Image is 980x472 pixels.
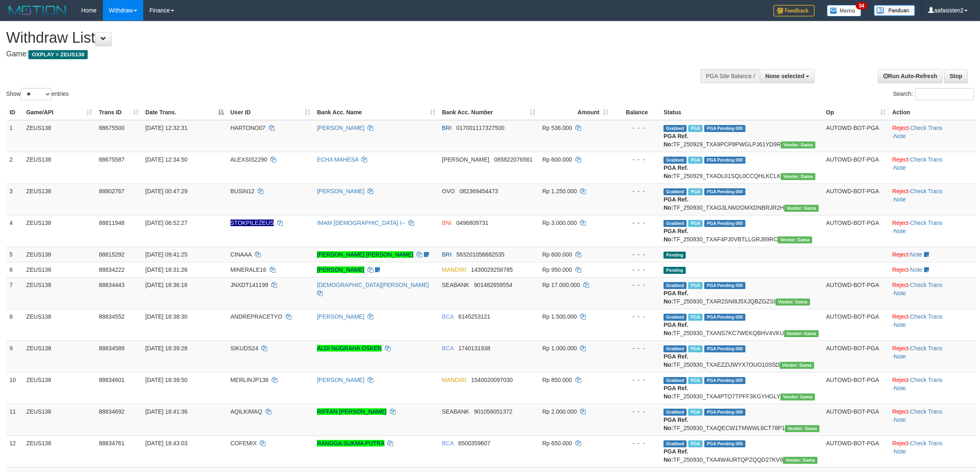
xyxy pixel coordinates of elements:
[889,435,976,467] td: · ·
[785,425,819,432] span: Vendor URL: https://trx31.1velocity.biz
[6,340,23,372] td: 9
[23,435,96,467] td: ZEUS138
[660,372,823,404] td: TF_250930_TXA4PTO7TPFF3KGYHGLY
[230,188,254,194] span: BUSIN12
[663,133,688,148] b: PGA Ref. No:
[823,183,889,215] td: AUTOWD-BOT-PGA
[823,372,889,404] td: AUTOWD-BOT-PGA
[660,404,823,435] td: TF_250930_TXAQECW1TMWWL6CT78P1
[542,345,577,352] span: Rp 1.000.000
[889,372,976,404] td: · ·
[99,440,124,447] span: 88834761
[660,152,823,183] td: TF_250929_TXADL01SQL0CCQHLKCLK
[615,155,657,164] div: - - -
[704,157,745,164] span: PGA Pending
[542,282,580,288] span: Rp 17.000.000
[910,377,943,383] a: Check Trans
[688,440,703,447] span: Marked by aafsolysreylen
[688,377,703,384] span: Marked by aafsolysreylen
[823,277,889,309] td: AUTOWD-BOT-PGA
[23,309,96,340] td: ZEUS138
[894,448,906,455] a: Note
[145,440,187,447] span: [DATE] 18:43:03
[892,188,909,194] a: Reject
[892,345,909,352] a: Reject
[663,196,688,211] b: PGA Ref. No:
[456,125,505,131] span: Copy 017001117327500 to clipboard
[442,408,469,415] span: SEABANK
[889,120,976,152] td: · ·
[145,408,187,415] span: [DATE] 18:41:36
[892,156,909,163] a: Reject
[894,322,906,328] a: Note
[6,404,23,435] td: 11
[780,362,814,369] span: Vendor URL: https://trx31.1velocity.biz
[892,408,909,415] a: Reject
[823,215,889,247] td: AUTOWD-BOT-PGA
[892,251,909,258] a: Reject
[688,125,703,132] span: Marked by aaftrukkakada
[6,30,645,46] h1: Withdraw List
[784,330,819,337] span: Vendor URL: https://trx31.1velocity.biz
[780,393,815,400] span: Vendor URL: https://trx31.1velocity.biz
[6,4,69,16] img: MOTION_logo.png
[99,377,124,383] span: 88834601
[23,215,96,247] td: ZEUS138
[542,188,577,194] span: Rp 1.250.000
[856,2,867,9] span: 34
[773,5,815,16] img: Feedback.jpg
[910,313,943,320] a: Check Trans
[823,340,889,372] td: AUTOWD-BOT-PGA
[230,377,269,383] span: MERLINJP138
[28,50,88,59] span: OXPLAY > ZEUS138
[142,105,227,120] th: Date Trans.: activate to sort column descending
[892,282,909,288] a: Reject
[6,372,23,404] td: 10
[6,152,23,183] td: 2
[23,277,96,309] td: ZEUS138
[6,105,23,120] th: ID
[663,228,688,243] b: PGA Ref. No:
[889,152,976,183] td: · ·
[442,251,452,258] span: BRI
[615,407,657,416] div: - - -
[823,435,889,467] td: AUTOWD-BOT-PGA
[317,440,384,447] a: RANGGA SUKMA PUTRA
[688,220,703,227] span: Marked by aafsreyleap
[21,88,51,100] select: Showentries
[145,251,187,258] span: [DATE] 09:41:25
[892,313,909,320] a: Reject
[317,345,382,352] a: ALDI NUGRAHA OSKEN
[704,440,745,447] span: PGA Pending
[99,220,124,226] span: 88811948
[542,313,577,320] span: Rp 1.500.000
[663,416,688,431] b: PGA Ref. No:
[615,281,657,289] div: - - -
[145,188,187,194] span: [DATE] 00:47:29
[99,282,124,288] span: 88834443
[317,282,429,288] a: [DEMOGRAPHIC_DATA][PERSON_NAME]
[317,266,364,273] a: [PERSON_NAME]
[442,125,452,131] span: BRI
[660,309,823,340] td: TF_250930_TXANS7KC7WEKQBHV4VKU
[6,88,69,100] label: Show entries
[317,313,364,320] a: [PERSON_NAME]
[663,409,687,416] span: Grabbed
[99,345,124,352] span: 88834589
[442,282,469,288] span: SEABANK
[458,313,490,320] span: Copy 6145253121 to clipboard
[889,247,976,262] td: ·
[6,435,23,467] td: 12
[474,282,512,288] span: Copy 901482659554 to clipboard
[663,125,687,132] span: Grabbed
[704,282,745,289] span: PGA Pending
[442,313,454,320] span: BCA
[910,266,922,273] a: Note
[894,133,906,139] a: Note
[910,220,943,226] a: Check Trans
[704,409,745,416] span: PGA Pending
[823,404,889,435] td: AUTOWD-BOT-PGA
[910,408,943,415] a: Check Trans
[317,220,405,226] a: IMAM [DEMOGRAPHIC_DATA] I--
[688,188,703,195] span: Marked by aafsreyleap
